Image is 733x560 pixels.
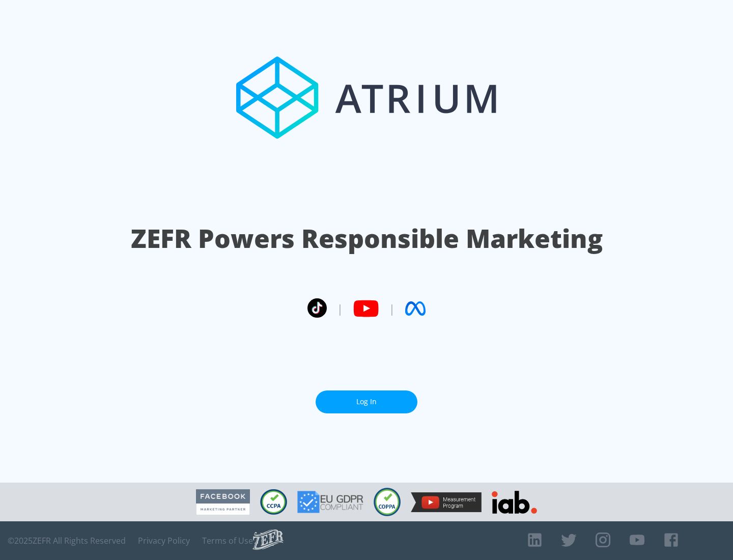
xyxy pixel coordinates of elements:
span: | [337,301,343,316]
span: | [389,301,395,316]
span: © 2025 ZEFR All Rights Reserved [8,536,126,546]
a: Terms of Use [202,536,253,546]
img: COPPA Compliant [374,488,401,516]
a: Privacy Policy [138,536,190,546]
img: GDPR Compliant [297,491,363,513]
img: IAB [492,491,537,514]
h1: ZEFR Powers Responsible Marketing [131,221,603,256]
img: CCPA Compliant [260,489,287,515]
a: Log In [316,390,417,413]
img: YouTube Measurement Program [411,492,482,512]
img: Facebook Marketing Partner [196,489,250,515]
